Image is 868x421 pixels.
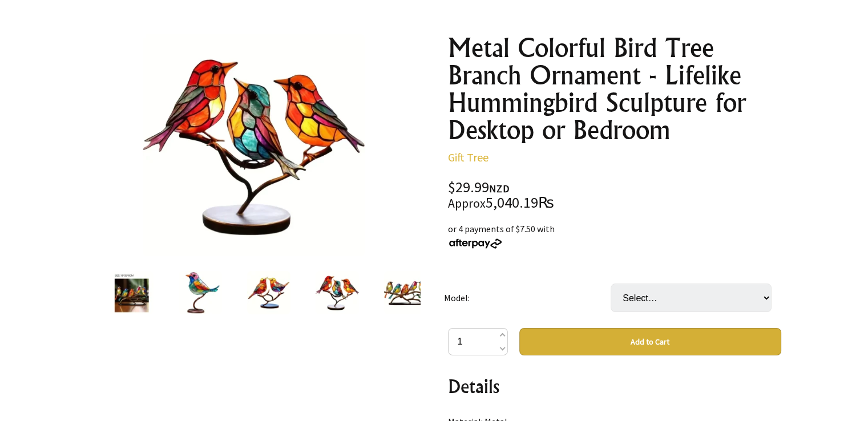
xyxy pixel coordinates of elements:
div: or 4 payments of $7.50 with [448,222,781,249]
button: Add to Cart [519,328,781,355]
a: Gift Tree [448,150,488,164]
span: NZD [489,182,510,195]
img: Afterpay [448,238,503,249]
img: Metal Colorful Bird Tree Branch Ornament - Lifelike Hummingbird Sculpture for Desktop or Bedroom [178,271,221,314]
img: Metal Colorful Bird Tree Branch Ornament - Lifelike Hummingbird Sculpture for Desktop or Bedroom [110,271,153,314]
img: Metal Colorful Bird Tree Branch Ornament - Lifelike Hummingbird Sculpture for Desktop or Bedroom [315,271,358,314]
td: Model: [444,268,611,328]
small: Approx [448,196,486,211]
div: $29.99 5,040.19₨ [448,180,781,211]
h1: Metal Colorful Bird Tree Branch Ornament - Lifelike Hummingbird Sculpture for Desktop or Bedroom [448,34,781,144]
img: Metal Colorful Bird Tree Branch Ornament - Lifelike Hummingbird Sculpture for Desktop or Bedroom [383,271,427,314]
img: Metal Colorful Bird Tree Branch Ornament - Lifelike Hummingbird Sculpture for Desktop or Bedroom [247,271,290,314]
img: Metal Colorful Bird Tree Branch Ornament - Lifelike Hummingbird Sculpture for Desktop or Bedroom [143,34,365,256]
h2: Details [448,373,781,400]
